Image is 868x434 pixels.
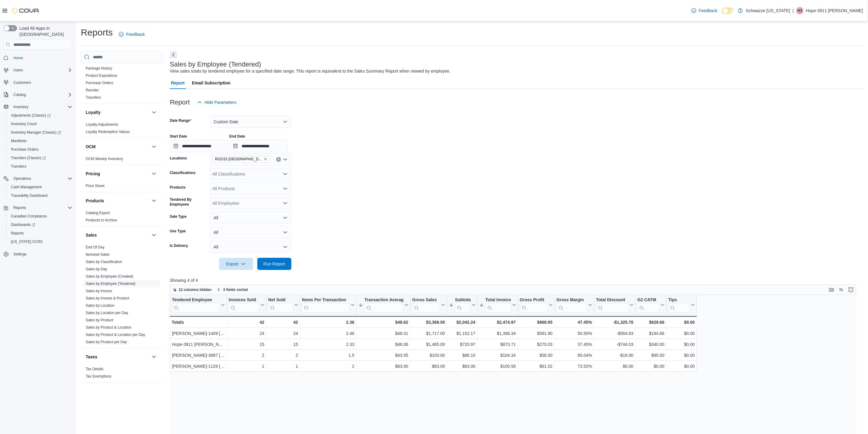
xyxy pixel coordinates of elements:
[302,352,355,359] div: 1.5
[11,175,72,182] span: Operations
[86,340,127,344] span: Sales by Product per Day
[116,28,147,40] a: Feedback
[1,250,75,258] button: Settings
[412,319,445,326] div: $3,368.00
[170,197,208,207] label: Tendered By Employees
[86,144,149,150] button: OCM
[11,204,72,211] span: Reports
[11,155,46,160] span: Transfers (Classic)
[6,229,75,238] button: Reports
[283,172,288,176] button: Open list of options
[364,297,403,303] div: Transaction Average
[86,109,101,115] h3: Loyalty
[81,209,163,226] div: Products
[11,79,72,86] span: Customers
[170,156,187,161] label: Locations
[9,221,38,228] a: Dashboards
[11,103,72,111] span: Inventory
[86,95,101,100] span: Transfers
[1,174,75,183] button: Operations
[596,319,633,326] div: -$1,325.76
[11,54,26,62] a: Home
[9,154,72,162] span: Transfers (Classic)
[668,341,695,348] div: $0.00
[229,330,264,337] div: 24
[86,354,149,360] button: Taxes
[11,91,28,98] button: Catalog
[212,156,270,162] span: RGO15 Sunland Park
[1,53,75,62] button: Home
[150,143,158,150] button: OCM
[86,289,112,293] span: Sales by Invoice
[668,297,690,303] div: Tips
[358,330,408,337] div: $48.01
[86,252,110,257] span: Itemized Sales
[86,232,97,238] h3: Sales
[9,230,72,237] span: Reports
[229,352,264,359] div: 2
[596,297,629,313] div: Total Discount
[9,163,29,170] a: Transfers
[9,230,26,237] a: Reports
[637,341,664,348] div: $340.00
[86,198,149,204] button: Products
[449,330,475,337] div: $1,152.17
[302,297,350,303] div: Items Per Transaction
[172,297,220,313] div: Tendered Employee
[6,145,75,154] button: Purchase Orders
[210,241,291,253] button: All
[179,287,212,292] span: 12 columns hidden
[9,213,72,220] span: Canadian Compliance
[170,134,187,139] label: Start Date
[170,277,863,283] p: Showing 4 of 4
[86,211,110,215] a: Catalog Export
[257,258,291,270] button: Run Report
[11,185,42,190] span: Cash Management
[11,164,26,169] span: Transfers
[86,66,112,70] a: Package History
[210,226,291,238] button: All
[86,245,105,249] a: End Of Day
[9,112,72,119] span: Adjustments (Classic)
[9,192,50,199] a: Traceabilty Dashboard
[11,67,72,74] span: Users
[12,8,39,14] img: Cova
[170,170,196,175] label: Classifications
[11,91,72,98] span: Catalog
[722,14,722,14] span: Dark Mode
[793,7,794,14] p: |
[11,79,33,86] a: Customers
[172,297,225,313] button: Tendered Employee
[596,341,633,348] div: -$744.03
[364,297,403,313] div: Transaction Average
[746,7,790,14] p: Schwazze [US_STATE]
[637,297,664,313] button: G2 CATM
[6,220,75,229] a: Dashboards
[150,353,158,361] button: Taxes
[86,232,149,238] button: Sales
[302,330,355,337] div: 2.46
[9,120,39,128] a: Inventory Count
[229,134,245,139] label: End Date
[4,51,72,274] nav: Complex example
[86,333,145,337] a: Sales by Product & Location per Day
[86,80,113,85] span: Purchase Orders
[668,297,695,313] button: Tips
[86,303,115,308] span: Sales by Location
[6,120,75,128] button: Inventory Count
[479,319,516,326] div: $2,474.97
[86,218,117,222] a: Products to Archive
[520,297,548,313] div: Gross Profit
[11,138,26,143] span: Manifests
[86,156,123,161] span: OCM Weekly Inventory
[219,258,253,270] button: Export
[556,319,592,326] div: 47.45%
[171,77,185,89] span: Report
[485,297,511,313] div: Total Invoiced
[86,184,105,188] a: Price Sheet
[86,267,107,272] span: Sales by Day
[9,129,72,136] span: Inventory Manager (Classic)
[86,88,99,92] a: Reorder
[556,297,587,313] div: Gross Margin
